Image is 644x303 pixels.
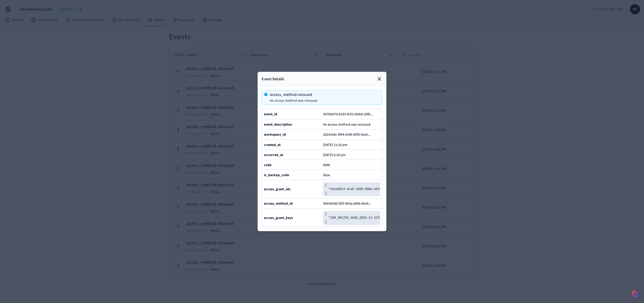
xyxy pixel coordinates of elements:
[264,112,277,117] b: event_id
[264,132,286,137] b: workspace_id
[264,215,293,220] b: access_grant_keys
[264,172,289,177] b: is_backup_code
[322,111,378,117] button: 367bb876-b193-4c51-bbbd-20fb...
[323,122,371,127] span: An access method was reissued.
[323,153,346,157] p: [DATE] 6:20 pm
[270,99,318,103] p: An access method was reissued.
[264,201,293,206] b: access_method_id
[264,162,271,167] b: code
[323,172,330,177] span: false
[262,76,284,82] p: Event Details
[323,211,380,225] pre: [ "160_301702_4620_2025-11-21T21:00:00.000Z" ]
[323,162,330,167] span: 8888
[323,182,380,196] pre: [ "d41a95c3-3ca5-4300-999a-e67e7a0415f8" ]
[632,290,638,298] img: SeamLogoGradient.69752ec5.svg
[264,122,292,127] b: event_description
[322,201,377,207] button: 5693de96-f2f3-4b5a-a006-d6a9...
[270,93,318,97] p: access_method.reissued
[264,142,280,147] b: created_at
[264,187,290,192] b: access_grant_ids
[322,132,376,138] button: 2024c8dc-0f44-4298-bf59-4ea5...
[264,152,283,157] b: occurred_at
[323,143,347,147] p: [DATE] 11:10 pm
